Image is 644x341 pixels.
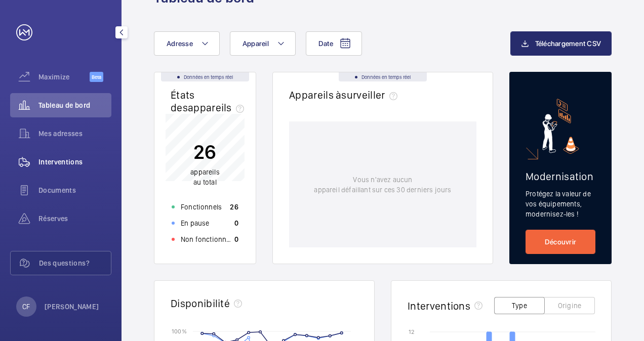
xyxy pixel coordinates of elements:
[234,234,238,244] p: 0
[542,99,579,154] img: marketing-card.svg
[318,39,333,48] span: Date
[230,31,296,56] button: Appareil
[171,297,230,310] h2: Disponibilité
[38,214,111,224] span: Réserves
[154,31,220,56] button: Adresse
[234,218,238,228] p: 0
[38,157,111,167] span: Interventions
[22,302,30,312] p: CF
[190,168,220,176] span: appareils
[339,72,427,81] div: Données en temps réel
[39,258,111,268] span: Des questions?
[45,302,99,312] p: [PERSON_NAME]
[314,175,451,195] p: Vous n'avez aucun appareil défaillant sur ces 30 derniers jours
[90,72,103,82] span: Beta
[38,100,111,110] span: Tableau de bord
[289,89,401,101] h2: Appareils à
[544,297,595,314] button: Origine
[526,189,595,219] p: Protégez la valeur de vos équipements, modernisez-les !
[341,89,401,101] span: surveiller
[306,31,362,56] button: Date
[190,139,220,164] p: 26
[510,31,612,56] button: Téléchargement CSV
[535,39,601,48] span: Téléchargement CSV
[181,202,222,212] p: Fonctionnels
[408,300,470,312] h2: Interventions
[494,297,545,314] button: Type
[181,234,234,244] p: Non fonctionnels
[190,167,220,187] p: au total
[172,327,187,334] text: 100 %
[230,202,238,212] p: 26
[526,170,595,183] h2: Modernisation
[188,101,248,114] span: appareils
[161,72,249,81] div: Données en temps réel
[526,230,595,254] a: Découvrir
[243,39,269,48] span: Appareil
[167,39,193,48] span: Adresse
[38,185,111,195] span: Documents
[181,218,209,228] p: En pause
[171,89,248,114] h2: États des
[38,72,90,82] span: Maximize
[409,328,414,335] text: 12
[38,129,111,139] span: Mes adresses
